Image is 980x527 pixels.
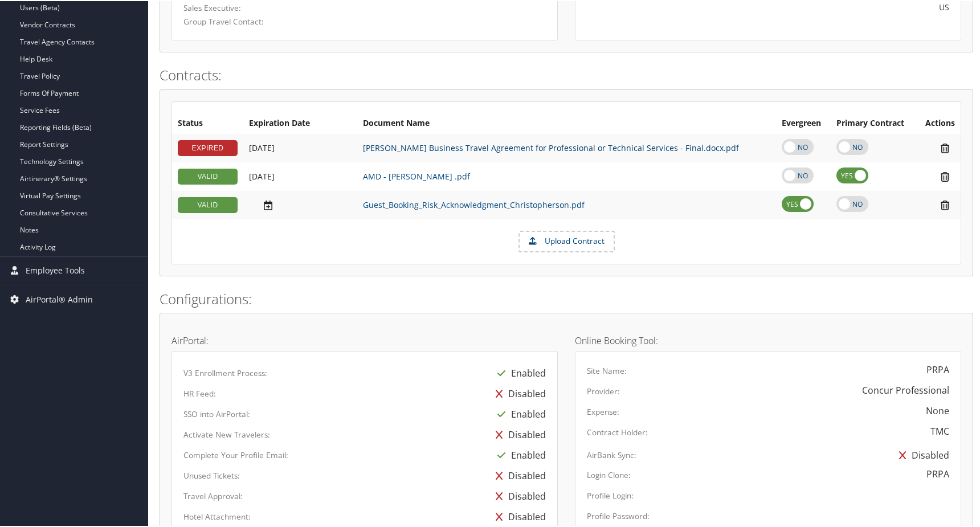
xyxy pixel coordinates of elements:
label: Sales Executive: [183,1,293,13]
label: SSO into AirPortal: [183,407,250,419]
label: AirBank Sync: [587,448,636,460]
div: Disabled [490,464,546,485]
i: Remove Contract [935,198,955,210]
div: Disabled [490,382,546,403]
div: Add/Edit Date [249,142,352,152]
label: Expense: [587,405,619,416]
th: Status [172,112,243,133]
label: Unused Tickets: [183,469,240,480]
label: Profile Login: [587,489,634,500]
div: Disabled [490,485,546,505]
div: Add/Edit Date [249,198,352,210]
div: Disabled [490,423,546,444]
label: Upload Contract [520,231,614,250]
div: EXPIRED [178,139,238,155]
label: HR Feed: [183,387,216,398]
th: Document Name [357,112,776,133]
label: Group Travel Contact: [183,15,293,26]
a: Guest_Booking_Risk_Acknowledgment_Christopherson.pdf [363,198,585,209]
i: Remove Contract [935,141,955,153]
th: Primary Contract [831,112,916,133]
span: Employee Tools [26,255,85,284]
i: Remove Contract [935,170,955,182]
label: Provider: [587,385,620,396]
label: Travel Approval: [183,489,243,501]
span: [DATE] [249,170,275,181]
th: Evergreen [776,112,831,133]
label: Site Name: [587,364,627,375]
h4: Online Booking Tool: [575,335,961,344]
label: V3 Enrollment Process: [183,366,267,378]
span: AirPortal® Admin [26,284,93,313]
div: Disabled [893,444,949,464]
div: Concur Professional [862,382,949,396]
a: AMD - [PERSON_NAME] .pdf [363,170,470,181]
th: Expiration Date [243,112,357,133]
div: Enabled [492,362,546,382]
span: [DATE] [249,141,275,152]
div: None [926,403,949,416]
th: Actions [916,112,961,133]
label: Complete Your Profile Email: [183,448,288,460]
h2: Configurations: [160,288,973,308]
label: Contract Holder: [587,426,648,437]
div: Enabled [492,403,546,423]
h4: AirPortal: [171,335,558,344]
div: PRPA [926,362,949,375]
label: Activate New Travelers: [183,428,270,439]
a: [PERSON_NAME] Business Travel Agreement for Professional or Technical Services - Final.docx.pdf [363,141,739,152]
h2: Contracts: [160,64,973,84]
label: Profile Password: [587,509,650,521]
div: PRPA [926,466,949,480]
div: VALID [178,168,238,183]
div: Enabled [492,444,546,464]
div: VALID [178,196,238,212]
div: Add/Edit Date [249,170,352,181]
label: Login Clone: [587,468,631,480]
label: Hotel Attachment: [183,510,251,521]
div: Disabled [490,505,546,526]
div: TMC [930,423,949,437]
